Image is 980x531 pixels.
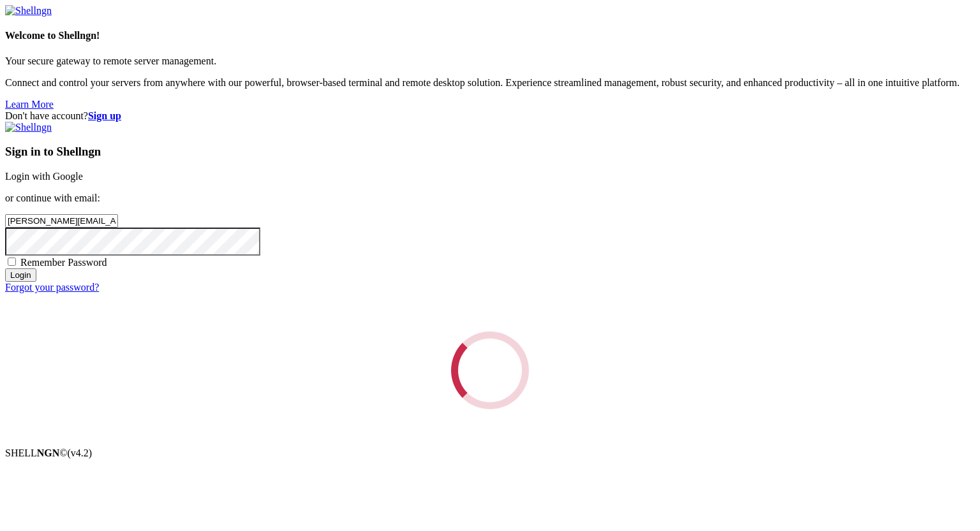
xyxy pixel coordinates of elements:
p: Connect and control your servers from anywhere with our powerful, browser-based terminal and remo... [5,77,975,89]
p: Your secure gateway to remote server management. [5,55,975,67]
a: Forgot your password? [5,282,99,293]
img: Shellngn [5,122,52,133]
input: Email address [5,214,118,228]
img: Shellngn [5,5,52,17]
div: Loading... [447,328,532,412]
input: Login [5,268,36,282]
h4: Welcome to Shellngn! [5,30,975,41]
a: Login with Google [5,171,83,182]
b: NGN [37,447,60,458]
input: Remember Password [8,258,16,266]
span: Remember Password [20,257,107,268]
a: Sign up [88,110,121,121]
span: SHELL © [5,447,92,458]
a: Learn More [5,99,54,110]
span: 4.2.0 [68,447,93,458]
h3: Sign in to Shellngn [5,145,975,159]
p: or continue with email: [5,193,975,204]
div: Don't have account? [5,110,975,122]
